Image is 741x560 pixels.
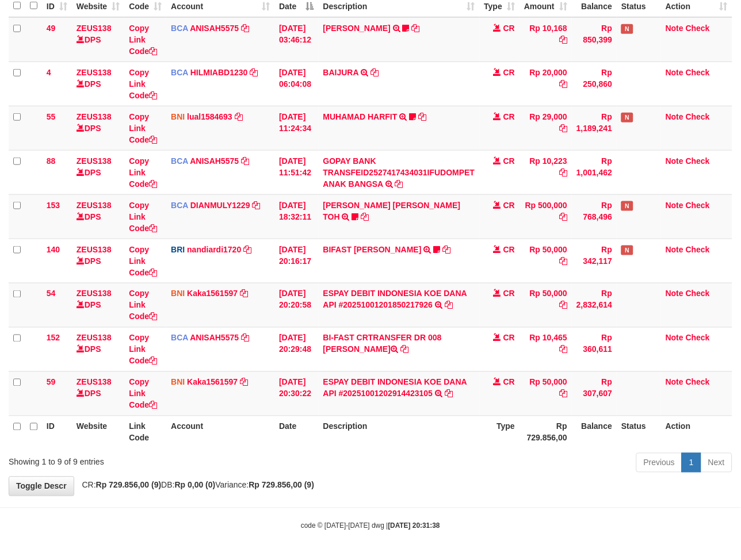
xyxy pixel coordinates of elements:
span: CR [503,112,515,121]
a: Copy Link Code [129,68,157,100]
a: Check [686,378,710,387]
a: Copy Link Code [129,24,157,56]
span: BRI [171,245,185,254]
a: ZEUS138 [77,245,112,254]
a: Check [686,68,710,77]
td: Rp 1,001,462 [572,150,617,194]
td: [DATE] 11:51:42 [274,150,318,194]
span: BNI [171,112,185,121]
a: Copy BIFAST MUHAMMAD FIR to clipboard [442,245,450,254]
span: BCA [171,333,188,343]
th: Description [319,416,480,448]
td: Rp 50,000 [520,239,572,283]
span: CR [503,156,515,166]
span: BNI [171,289,185,298]
td: Rp 50,000 [520,371,572,416]
a: ZEUS138 [77,333,112,343]
td: Rp 307,607 [572,371,617,416]
td: [DATE] 11:24:34 [274,106,318,150]
span: BNI [171,378,185,387]
span: 152 [47,333,60,343]
span: Has Note [621,113,633,122]
a: Previous [636,453,682,473]
a: Copy Link Code [129,156,157,189]
td: [DATE] 03:46:12 [274,17,318,62]
span: Has Note [621,201,633,211]
a: Kaka1561597 [187,289,238,298]
a: BAIJURA [323,68,359,77]
a: Note [666,24,683,33]
td: Rp 342,117 [572,239,617,283]
span: CR: DB: Variance: [77,481,315,490]
a: Copy MUHAMAD HARFIT to clipboard [418,112,426,121]
a: Copy Link Code [129,289,157,321]
strong: Rp 729.856,00 (9) [249,481,315,490]
th: Type [480,416,520,448]
a: Copy Link Code [129,378,157,410]
a: Copy Link Code [129,333,157,366]
td: [DATE] 18:32:11 [274,194,318,239]
td: [DATE] 20:30:22 [274,371,318,416]
a: Copy Rp 20,000 to clipboard [559,79,567,89]
a: ZEUS138 [77,24,112,33]
a: Copy HILMIABD1230 to clipboard [250,68,258,77]
a: ZEUS138 [77,112,112,121]
strong: Rp 0,00 (0) [175,481,216,490]
a: 1 [682,453,701,473]
a: MUHAMAD HARFIT [323,112,398,121]
a: [PERSON_NAME] [323,24,391,33]
td: Rp 768,496 [572,194,617,239]
a: ANISAH5575 [190,24,239,33]
a: Copy Rp 500,000 to clipboard [559,212,567,221]
span: 49 [47,24,56,33]
a: Copy Link Code [129,245,157,277]
a: ESPAY DEBIT INDONESIA KOE DANA API #20251001202914423105 [323,378,467,398]
td: DPS [72,150,124,194]
span: CR [503,289,515,298]
td: [DATE] 20:29:48 [274,327,318,371]
a: Copy BI-FAST CRTRANSFER DR 008 AMRIA JUNIARTI to clipboard [400,345,408,354]
td: Rp 850,399 [572,17,617,62]
a: Check [686,333,710,343]
a: Copy Rp 50,000 to clipboard [559,301,567,310]
a: Note [666,156,683,166]
td: Rp 20,000 [520,62,572,106]
a: Note [666,378,683,387]
a: BIFAST [PERSON_NAME] [323,245,422,254]
a: Copy BAIJURA to clipboard [370,68,379,77]
a: Copy Rp 29,000 to clipboard [559,124,567,133]
a: Copy INA PAUJANAH to clipboard [412,24,420,33]
span: 140 [47,245,60,254]
td: DPS [72,194,124,239]
a: Note [666,333,683,343]
small: code © [DATE]-[DATE] dwg | [301,522,440,530]
td: Rp 360,611 [572,327,617,371]
span: CR [503,68,515,77]
a: Copy Link Code [129,201,157,233]
td: [DATE] 06:04:08 [274,62,318,106]
td: Rp 10,223 [520,150,572,194]
td: Rp 250,860 [572,62,617,106]
th: Date [274,416,318,448]
a: Check [686,201,710,210]
td: [DATE] 20:16:17 [274,239,318,283]
a: GOPAY BANK TRANSFEID2527417434031IFUDOMPET ANAK BANGSA [323,156,475,189]
span: BCA [171,68,188,77]
td: DPS [72,283,124,327]
a: Copy Kaka1561597 to clipboard [240,289,248,298]
td: Rp 50,000 [520,283,572,327]
a: ESPAY DEBIT INDONESIA KOE DANA API #20251001201850217926 [323,289,467,310]
th: Website [72,416,124,448]
span: 55 [47,112,56,121]
th: Rp 729.856,00 [520,416,572,448]
a: ZEUS138 [77,156,112,166]
td: Rp 1,189,241 [572,106,617,150]
span: CR [503,378,515,387]
td: BI-FAST CRTRANSFER DR 008 [PERSON_NAME] [319,327,480,371]
th: Balance [572,416,617,448]
a: Copy Rp 10,223 to clipboard [559,168,567,177]
a: [PERSON_NAME] [PERSON_NAME] TOH [323,201,461,221]
a: Check [686,24,710,33]
a: Copy Rp 50,000 to clipboard [559,256,567,266]
a: Copy lual1584693 to clipboard [235,112,243,121]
